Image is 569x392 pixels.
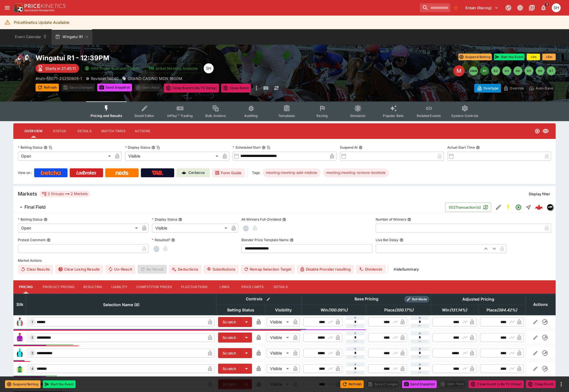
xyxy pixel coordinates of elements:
[18,152,113,161] div: Open
[451,114,478,118] span: System Controls
[116,171,128,175] img: Neds
[527,54,540,60] button: +1m
[218,348,241,358] button: Scratch
[316,114,328,118] span: Racing
[378,307,420,313] span: Place(300.17%)
[218,317,241,327] button: Scratch
[497,307,517,313] em: ( 394.42 %)
[431,294,525,304] th: Adjusted Pricing
[164,84,219,93] button: Close Event (+8s TV Delay)
[18,265,53,274] button: Clear Results
[233,145,261,150] p: Scheduled Start
[376,238,398,242] p: Live Bet Delay
[31,320,34,324] span: 1
[263,168,321,177] div: Betting Target: cerberus
[218,333,241,343] button: Scratch
[480,307,523,313] span: Place(394.42%)
[503,3,513,13] button: Connected to PK
[2,3,12,13] button: open drawer
[535,203,543,211] img: logo-cerberus--red.svg
[407,218,411,221] button: Number of Winners
[493,202,503,212] button: Edit Detail
[352,296,381,303] div: Base Pricing
[404,296,429,303] div: Show/hide Price Roll mode configuration.
[244,114,258,118] span: Auditing
[526,380,556,388] button: Close Event
[544,2,550,7] span: 1
[458,54,492,60] button: Suspend Betting
[188,170,205,176] p: Cerberus
[376,217,406,222] p: Number of Winners
[145,64,201,73] button: Jetbet Meeting Available
[525,294,555,315] th: Actions
[501,84,526,93] button: Override
[241,238,289,242] p: Blender Price Template Name
[205,114,226,118] span: Bulk Actions
[13,280,38,294] button: Pricing
[262,146,266,149] button: Scheduled StartCopy To Clipboard
[533,202,545,213] a: 9627aa32-6048-4580-b561-2f7c9a5bf9cb
[290,238,294,242] button: Blender Price Template Name
[340,145,358,150] p: Suspend At
[167,114,193,118] span: InPlay™ Trading
[5,380,41,388] button: Suspend Betting
[91,76,119,81] p: Revision 14640
[462,3,502,12] button: Select Tenant
[252,168,260,177] label: Tags:
[469,66,556,75] nav: pagination navigation
[18,256,551,265] label: Market Actions
[72,124,97,138] button: Details
[128,76,182,81] p: GRAND CASINO MDN 1600M
[350,114,366,118] span: Simulator
[237,280,268,294] button: Price Limits
[132,280,177,294] button: Competitor Prices
[278,114,295,118] span: Templates
[282,218,286,221] button: All Winners Full-Dividend
[323,170,389,176] span: meeting:meeting-remove-besttote
[417,114,441,118] span: Related Events
[436,307,473,313] span: Win(131.14%)
[152,224,229,233] div: Visible
[268,280,293,294] button: Details
[30,351,34,355] span: 3
[122,76,182,81] div: GRAND CASINO MDN 1600M
[383,114,404,118] span: Popular Bets
[134,114,154,118] span: Detail Editor
[469,380,524,388] button: Close Event (+8s TV Delay)
[525,189,553,198] button: Display filter
[218,364,241,374] button: Scratch
[542,128,549,134] svg: Visible
[97,84,132,91] button: Send Snapshot
[494,54,525,60] button: Start the Event
[49,146,53,149] button: Copy To Clipboard
[536,66,545,75] button: R6
[105,265,135,274] button: Un-Result
[447,145,475,150] p: Actual Start Time
[156,146,160,149] button: Copy To Clipboard
[178,218,182,221] button: Display Status
[81,64,143,73] button: SRM Prices Available (Top4)
[390,265,422,274] button: HideSummary
[410,297,429,302] span: Roll Mode
[269,307,298,313] span: Visibility
[523,202,533,212] button: Straight
[24,4,66,8] img: PriceKinetics
[55,265,103,274] button: Clear Losing Results
[91,114,122,118] span: Pricing and Results
[97,124,130,138] button: Match Times
[527,3,537,13] button: Documentation
[30,367,34,371] span: 4
[552,3,561,12] div: Scott Hunt
[30,336,34,339] span: 2
[212,168,245,177] a: Form Guide
[402,380,437,388] button: Send Snapshot
[267,318,291,326] div: Visible
[24,9,54,12] img: Sportsbook Management
[97,301,146,308] span: Selection Name (8)
[474,84,501,93] button: Overtype
[24,204,46,210] h6: Final Field
[169,265,201,274] button: Deductions
[125,152,220,161] div: Visible
[474,84,556,93] div: Start From
[525,66,533,75] button: R5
